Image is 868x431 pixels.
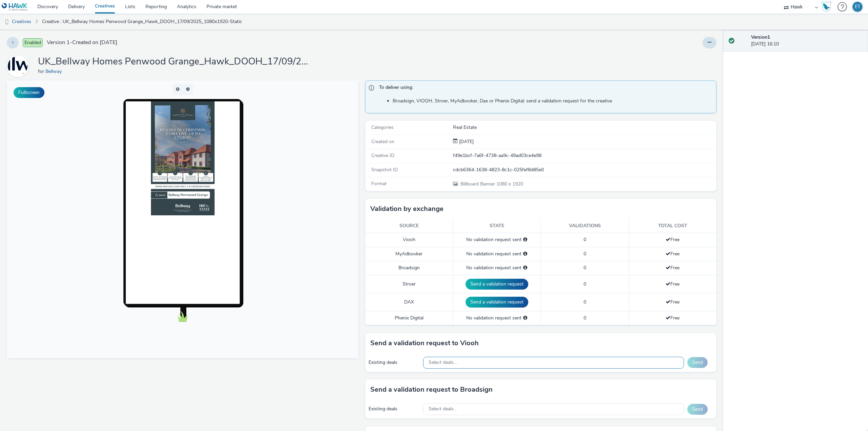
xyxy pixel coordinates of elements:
[584,299,586,305] span: 0
[144,21,208,135] img: Advertisement preview
[365,293,453,311] td: DAX
[429,406,457,412] span: Select deals...
[666,299,679,305] span: Free
[666,265,679,271] span: Free
[460,181,523,187] span: 1080 x 1920
[584,281,586,287] span: 0
[47,39,117,46] span: Version 1 - Created on [DATE]
[371,166,398,173] span: Snapshot ID
[371,124,394,131] span: Categories
[8,56,27,76] img: Bellway
[365,219,453,233] th: Source
[629,219,716,233] th: Total cost
[687,357,708,368] button: Send
[460,181,496,187] span: Billboard Banner
[371,152,394,159] span: Creative ID
[14,87,44,98] button: Fullscreen
[456,315,537,321] div: No validation request sent
[3,19,10,25] img: dooh
[370,385,493,395] h3: Send a validation request to Broadsign
[666,281,679,287] span: Free
[371,180,387,187] span: Format
[370,338,479,348] h3: Send a validation request to Viooh
[666,236,679,243] span: Free
[821,1,834,12] a: Hawk Academy
[23,38,43,47] span: Enabled
[2,3,28,11] img: undefined Logo
[751,34,863,48] div: [DATE] 16:10
[821,1,831,12] img: Hawk Academy
[523,236,527,243] div: Please select a deal below and click on Send to send a validation request to Viooh.
[45,68,64,75] a: Bellway
[584,236,586,243] span: 0
[666,251,679,257] span: Free
[584,251,586,257] span: 0
[666,315,679,321] span: Free
[365,261,453,275] td: Broadsign
[371,138,394,145] span: Created on
[687,404,708,415] button: Send
[458,138,474,145] span: [DATE]
[365,247,453,261] td: MyAdbooker
[429,360,457,366] span: Select deals...
[466,279,528,290] button: Send a validation request
[369,359,420,366] div: Existing deals
[393,98,713,104] li: Broadsign, VIOOH, Stroer, MyAdbooker, Dax or Phenix Digital: send a validation request for the cr...
[38,55,309,68] h1: UK_Bellway Homes Penwood Grange_Hawk_DOOH_17/09/2025_1080x1920-Static
[369,406,420,412] div: Existing deals
[541,219,629,233] th: Validations
[7,63,31,69] a: Bellway
[458,138,474,145] div: Creation 24 September 2025, 16:10
[751,34,770,40] strong: Version 1
[379,84,710,93] span: To deliver using:
[456,251,537,257] div: No validation request sent
[584,315,586,321] span: 0
[39,14,245,30] a: Creative : UK_Bellway Homes Penwood Grange_Hawk_DOOH_17/09/2025_1080x1920-Static
[523,251,527,257] div: Please select a deal below and click on Send to send a validation request to MyAdbooker.
[453,166,716,173] div: cdcb6364-1638-4823-8c1c-025fef8d85e0
[38,68,45,75] span: for
[584,265,586,271] span: 0
[466,297,528,308] button: Send a validation request
[523,315,527,321] div: Please select a deal below and click on Send to send a validation request to Phenix Digital.
[370,204,443,214] h3: Validation by exchange
[453,152,716,159] div: f49e1bcf-7a6f-4738-aa9c-49ad03ce4e98
[365,311,453,325] td: Phenix Digital
[365,275,453,293] td: Stroer
[453,219,541,233] th: State
[365,233,453,247] td: Viooh
[453,124,716,131] div: Real Estate
[523,265,527,271] div: Please select a deal below and click on Send to send a validation request to Broadsign.
[855,2,860,12] div: ET
[456,265,537,271] div: No validation request sent
[456,236,537,243] div: No validation request sent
